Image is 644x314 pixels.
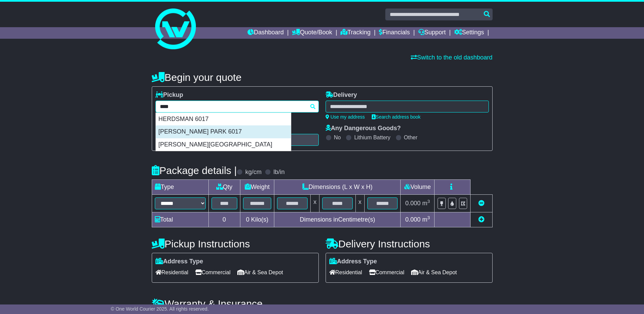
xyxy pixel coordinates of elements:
td: Qty [208,180,240,195]
div: [PERSON_NAME][GEOGRAPHIC_DATA] [156,138,291,151]
label: lb/in [273,169,284,176]
label: Lithium Battery [354,134,390,141]
a: Use my address [326,114,365,120]
div: [PERSON_NAME] PARK 6017 [156,125,291,138]
a: Support [418,27,446,39]
a: Dashboard [247,27,284,39]
label: Address Type [329,258,377,265]
label: No [334,134,341,141]
label: Address Type [155,258,203,265]
span: Air & Sea Depot [411,267,457,278]
div: HERDSMAN 6017 [156,113,291,126]
h4: Delivery Instructions [326,238,493,249]
td: Total [152,212,208,227]
span: 0.000 [405,200,421,207]
td: Dimensions in Centimetre(s) [274,212,401,227]
span: m [422,216,430,223]
h4: Pickup Instructions [152,238,319,249]
td: 0 [208,212,240,227]
a: Financials [379,27,410,39]
span: Air & Sea Depot [237,267,283,278]
td: x [311,195,319,212]
sup: 3 [427,215,430,220]
td: Weight [240,180,274,195]
span: 0 [246,216,249,223]
label: Pickup [155,91,183,99]
a: Remove this item [478,200,484,207]
span: Commercial [369,267,404,278]
sup: 3 [427,199,430,204]
a: Settings [454,27,484,39]
a: Quote/Book [292,27,332,39]
h4: Package details | [152,165,237,176]
label: Delivery [326,91,357,99]
span: Commercial [195,267,231,278]
td: Volume [401,180,435,195]
td: Kilo(s) [240,212,274,227]
span: 0.000 [405,216,421,223]
td: Dimensions (L x W x H) [274,180,401,195]
td: Type [152,180,208,195]
a: Tracking [341,27,370,39]
a: Switch to the old dashboard [411,54,492,61]
label: Other [404,134,418,141]
h4: Warranty & Insurance [152,298,493,309]
td: x [355,195,364,212]
label: kg/cm [245,169,261,176]
label: Any Dangerous Goods? [326,125,401,132]
typeahead: Please provide city [155,101,319,112]
a: Add new item [478,216,484,223]
span: Residential [329,267,362,278]
span: m [422,200,430,207]
span: Residential [155,267,188,278]
h4: Begin your quote [152,72,493,83]
span: © One World Courier 2025. All rights reserved. [111,306,209,312]
a: Search address book [372,114,421,120]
